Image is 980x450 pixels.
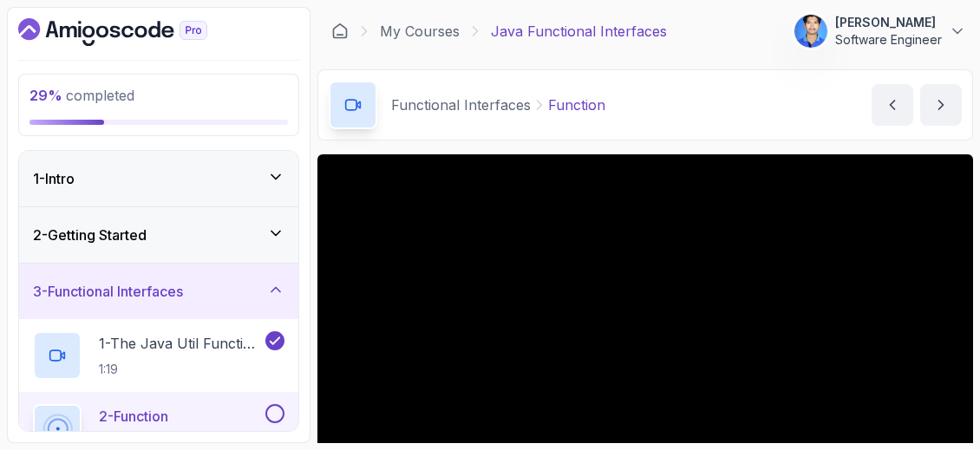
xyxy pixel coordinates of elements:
[99,406,168,427] p: 2 - Function
[29,87,134,104] span: completed
[33,281,183,302] h3: 3 - Functional Interfaces
[548,95,605,115] p: Function
[331,23,349,40] a: Dashboard
[18,18,247,46] a: Dashboard
[491,21,667,42] p: Java Functional Interfaces
[19,151,298,206] button: 1-Intro
[99,333,262,354] p: 1 - The Java Util Function Package
[19,207,298,263] button: 2-Getting Started
[33,225,147,245] h3: 2 - Getting Started
[794,14,966,49] button: user profile image[PERSON_NAME]Software Engineer
[872,342,980,424] iframe: chat widget
[391,95,531,115] p: Functional Interfaces
[33,168,75,189] h3: 1 - Intro
[19,264,298,319] button: 3-Functional Interfaces
[920,84,962,126] button: next content
[794,15,827,48] img: user profile image
[380,21,460,42] a: My Courses
[835,14,942,31] p: [PERSON_NAME]
[872,84,913,126] button: previous content
[33,331,284,380] button: 1-The Java Util Function Package1:19
[835,31,942,49] p: Software Engineer
[29,87,62,104] span: 29 %
[99,361,262,378] p: 1:19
